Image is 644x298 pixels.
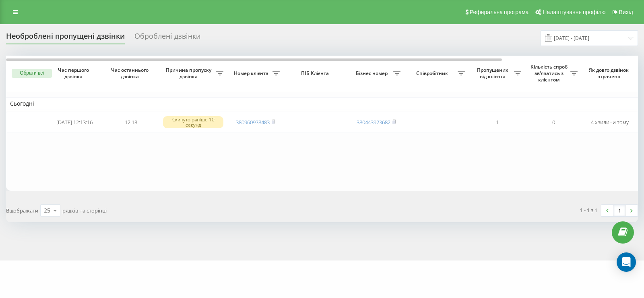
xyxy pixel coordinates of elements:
span: Вихід [619,9,633,15]
span: Пропущених від клієнта [473,67,514,79]
span: Налаштування профілю [543,9,605,15]
div: Оброблені дзвінки [134,32,200,44]
span: Час останнього дзвінка [109,67,153,79]
span: Відображати [6,207,38,214]
span: Причина пропуску дзвінка [163,67,216,79]
span: Номер клієнта [231,70,272,77]
div: Скинуто раніше 10 секунд [163,116,223,128]
td: 12:13 [103,112,159,133]
div: 1 - 1 з 1 [580,206,597,214]
td: 1 [469,112,525,133]
span: Співробітник [409,70,458,77]
button: Обрати всі [12,69,52,78]
span: Час першого дзвінка [53,67,96,79]
span: Як довго дзвінок втрачено [588,67,632,79]
span: Бізнес номер [352,70,393,77]
span: ПІБ Клієнта [291,70,341,77]
div: Open Intercom Messenger [617,252,636,272]
span: Кількість спроб зв'язатись з клієнтом [529,64,570,83]
span: Реферальна програма [470,9,529,15]
a: 380960978483 [236,119,270,126]
a: 380443923682 [357,119,390,126]
div: 25 [44,206,50,215]
span: рядків на сторінці [62,207,107,214]
td: [DATE] 12:13:16 [46,112,103,133]
div: Необроблені пропущені дзвінки [6,32,125,44]
td: 0 [525,112,582,133]
td: 4 хвилини тому [582,112,638,133]
a: 1 [613,205,625,216]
